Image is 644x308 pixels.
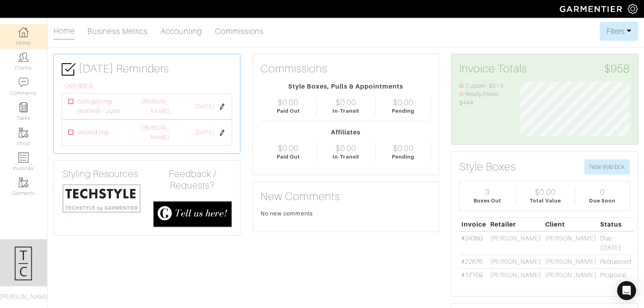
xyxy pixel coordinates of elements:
div: In-Transit [332,107,359,115]
td: [PERSON_NAME] [488,255,543,268]
div: Total Value [530,197,561,204]
div: Style Boxes, Pulls & Appointments [261,82,431,91]
a: Home [53,23,75,40]
a: #22676 [461,258,483,265]
div: Paid Out [277,107,300,115]
img: check-box-icon-36a4915ff3ba2bd8f6e4f29bc755bb66becd62c870f447fc0dd1365fcfddab58.png [62,62,76,76]
td: Proposal [598,268,633,282]
img: feedback_requests-3821251ac2bd56c73c230f3229a5b25d6eb027adea667894f41107c140538ee0.png [153,201,232,227]
td: [PERSON_NAME] [488,268,543,282]
a: #24360 [461,235,483,242]
h3: [DATE] Reminders [62,62,232,76]
div: $0.00 [393,98,414,107]
th: Invoice [459,217,488,231]
div: Boxes Out [474,197,501,204]
div: Pending [392,107,414,115]
div: 3 [485,187,490,197]
img: garments-icon-b7da505a4dc4fd61783c78ac3ca0ef83fa9d6f193b1c9dc38574b1d14d53ca28.png [19,178,28,187]
th: Status [598,217,633,231]
td: [PERSON_NAME] [543,268,598,282]
a: Business Metrics [87,23,148,39]
span: $958 [604,62,630,76]
td: Due [DATE] [598,231,633,255]
img: orders-icon-0abe47150d42831381b5fb84f609e132dff9fe21cb692f30cb5eec754e2cba89.png [19,153,28,163]
li: Custom: $514 [459,82,508,91]
h4: Styling Resources: [62,168,141,180]
span: [DATE] [195,128,214,137]
div: Paid Out [277,153,300,161]
div: Pending [392,153,414,161]
td: [PERSON_NAME] [543,255,598,268]
img: gear-icon-white-bd11855cb880d31180b6d7d6211b90ccbf57a29d726f0c71d8c61bd08dd39cc2.png [628,4,638,14]
button: Filters [600,22,638,41]
img: clients-icon-6bae9207a08558b7cb47a8932f037763ab4055f8c8b6bfacd5dc20c3e0201464.png [19,52,28,62]
a: [PERSON_NAME] [142,98,169,114]
div: Due Soon [589,197,615,204]
button: New style box [584,159,630,174]
img: pen-cf24a1663064a2ec1b9c1bd2387e9de7a2fa800b781884d57f21acf72779bad2.png [219,130,225,136]
img: reminder-icon-8004d30b9f0a5d33ae49ab947aed9ed385cf756f9e5892f1edd6e32f2345188e.png [19,102,28,112]
img: comment-icon-a0a6a9ef722e966f86d9cbdc48e553b5cf19dbc54f86b18d962a5391bc8f6eb6.png [19,77,28,87]
span: [DATE] [195,102,214,111]
div: No new comments [261,210,431,217]
h6: OVERDUE [65,83,232,90]
a: Commissions [215,23,264,39]
td: [PERSON_NAME] [488,231,543,255]
img: garmentier-logo-header-white-b43fb05a5012e4ada735d5af1a66efaba907eab6374d6393d1fbf88cb4ef424d.png [556,2,628,16]
li: Ready2Wear: $444 [459,90,508,107]
th: Client [543,217,598,231]
div: 0 [600,187,605,197]
h3: New Comments [261,190,431,203]
div: $0.00 [336,144,356,153]
div: In-Transit [332,153,359,161]
a: [PERSON_NAME] [142,125,169,140]
h3: Commissions [261,62,328,76]
img: pen-cf24a1663064a2ec1b9c1bd2387e9de7a2fa800b781884d57f21acf72779bad2.png [219,104,225,110]
div: $0.00 [278,144,298,153]
h4: Feedback / Requests? [153,168,232,191]
div: $0.00 [393,144,414,153]
div: $0.00 [336,98,356,107]
h3: Style Boxes [459,160,516,174]
td: Requested [598,255,633,268]
th: Retailer [488,217,543,231]
div: $0.00 [278,98,298,107]
img: garments-icon-b7da505a4dc4fd61783c78ac3ca0ef83fa9d6f193b1c9dc38574b1d14d53ca28.png [19,128,28,138]
img: dashboard-icon-dbcd8f5a0b271acd01030246c82b418ddd0df26cd7fceb0bd07c9910d44c42f6.png [19,27,28,37]
td: [PERSON_NAME] [543,231,598,255]
a: #17159 [461,272,483,279]
div: $0.00 [535,187,555,197]
div: Affiliates [261,128,431,137]
h3: Invoice Totals [459,62,630,76]
span: Son getting married - June [78,97,127,116]
div: Open Intercom Messenger [617,281,636,300]
a: Accounting [161,23,202,39]
img: techstyle-93310999766a10050dc78ceb7f971a75838126fd19372ce40ba20cdf6a89b94b.png [62,183,141,214]
span: Ireland trip [78,128,109,137]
